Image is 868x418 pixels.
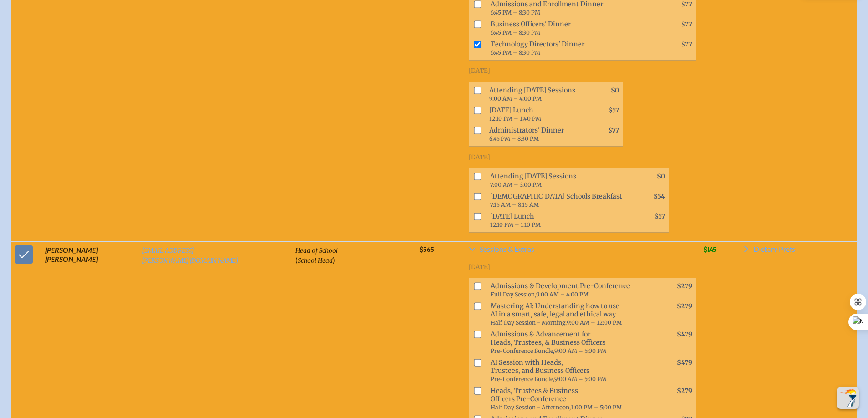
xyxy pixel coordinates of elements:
[489,115,541,122] span: 12:10 PM – 1:40 PM
[491,291,536,298] span: Full Day Session,
[677,302,692,310] span: $279
[490,221,541,228] span: 12:10 PM – 1:10 PM
[839,389,857,407] img: To the top
[487,357,656,385] span: AI Session with Heads, Trustees, and Business Officers
[743,245,795,256] a: Dietary Prefs
[655,213,665,220] span: $57
[491,29,540,36] span: 6:45 PM – 8:30 PM
[295,255,298,264] span: (
[677,282,692,290] span: $279
[142,247,238,265] a: [EMAIL_ADDRESS][PERSON_NAME][DOMAIN_NAME]
[469,153,490,161] span: [DATE]
[657,173,665,180] span: $0
[486,170,629,190] span: Attending [DATE] Sessions
[489,95,542,102] span: 9:00 AM – 4:00 PM
[295,247,338,255] span: Head of School
[469,67,490,75] span: [DATE]
[487,385,656,413] span: Heads, Trustees & Business Officers Pre-Conference
[608,127,619,134] span: $77
[681,20,692,28] span: $77
[571,404,622,411] span: 1:00 PM – 5:00 PM
[419,246,434,254] span: $565
[611,87,619,94] span: $0
[491,49,540,56] span: 6:45 PM – 8:30 PM
[486,124,583,144] span: Administrators' Dinner
[536,291,589,298] span: 9:00 AM – 4:00 PM
[491,347,554,354] span: Pre-Conference Bundle,
[487,300,656,328] span: Mastering AI: Understanding how to use AI in a smart, safe, legal and ethical way
[487,38,656,58] span: Technology Directors' Dinner
[491,9,540,16] span: 6:45 PM – 8:30 PM
[489,135,539,142] span: 6:45 PM – 8:30 PM
[487,18,656,38] span: Business Officers' Dinner
[837,387,859,409] button: Scroll Top
[487,280,656,300] span: Admissions & Development Pre-Conference
[469,263,490,271] span: [DATE]
[681,0,692,8] span: $77
[486,210,629,230] span: [DATE] Lunch
[486,84,583,104] span: Attending [DATE] Sessions
[298,257,333,265] span: School Head
[677,359,692,367] span: $479
[490,201,539,208] span: 7:15 AM – 8:15 AM
[681,41,692,48] span: $77
[609,107,619,114] span: $57
[567,319,622,326] span: 9:00 AM – 12:00 PM
[486,104,583,124] span: [DATE] Lunch
[486,190,629,210] span: [DEMOGRAPHIC_DATA] Schools Breakfast
[754,245,795,253] span: Dietary Prefs
[554,347,606,354] span: 9:00 AM – 5:00 PM
[491,376,554,382] span: Pre-Conference Bundle,
[703,246,717,254] span: $145
[487,328,656,357] span: Admissions & Advancement for Heads, Trustees, & Business Officers
[469,245,696,256] a: Sessions & Extras
[554,376,606,382] span: 9:00 AM – 5:00 PM
[654,193,665,200] span: $54
[333,255,335,264] span: )
[491,319,567,326] span: Half Day Session - Morning,
[491,404,571,411] span: Half Day Session - Afternoon,
[677,387,692,395] span: $279
[677,331,692,338] span: $479
[490,181,542,188] span: 7:00 AM – 3:00 PM
[480,245,534,253] span: Sessions & Extras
